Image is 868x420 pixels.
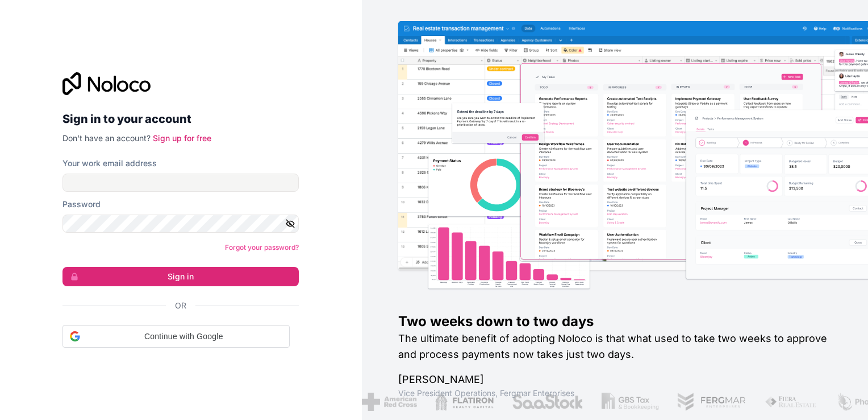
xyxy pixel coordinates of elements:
[398,312,832,331] h1: Two weeks down to two days
[62,199,101,210] label: Password
[512,393,583,411] img: /assets/saastock-C6Zbiodz.png
[62,325,290,348] div: Continue with Google
[62,109,299,129] h2: Sign in to your account
[62,174,299,192] input: Email address
[765,393,818,411] img: /assets/fiera-fwj2N5v4.png
[175,300,186,311] span: Or
[398,331,832,363] h2: The ultimate benefit of adopting Noloco is that what used to take two weeks to approve and proces...
[435,393,494,411] img: /assets/flatiron-C8eUkumj.png
[225,243,299,252] a: Forgot your password?
[362,393,417,411] img: /assets/american-red-cross-BAupjrZR.png
[62,215,299,233] input: Password
[153,133,211,143] a: Sign up for free
[85,331,282,343] span: Continue with Google
[398,372,832,388] h1: [PERSON_NAME]
[62,133,151,143] span: Don't have an account?
[398,388,832,399] h1: Vice President Operations , Fergmar Enterprises
[62,158,157,169] label: Your work email address
[677,393,746,411] img: /assets/fergmar-CudnrXN5.png
[602,393,660,411] img: /assets/gbstax-C-GtDUiK.png
[62,267,299,286] button: Sign in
